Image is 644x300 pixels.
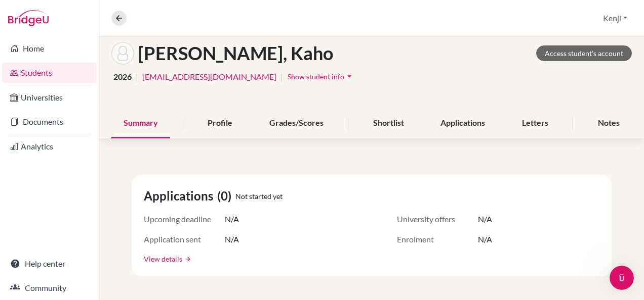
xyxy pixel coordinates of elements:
div: Profile [195,109,245,138]
span: (0) [217,187,235,205]
button: Show student infoarrow_drop_down [287,69,355,84]
a: Community [2,278,97,298]
a: [EMAIL_ADDRESS][DOMAIN_NAME] [142,71,276,83]
span: | [136,71,138,83]
span: Show student info [288,72,344,81]
h1: [PERSON_NAME], Kaho [138,42,333,64]
span: N/A [478,233,492,245]
a: View details [144,254,182,264]
span: N/A [225,213,239,225]
a: arrow_forward [182,256,191,263]
span: Application sent [144,233,225,245]
span: N/A [225,233,239,245]
div: Notes [586,109,632,138]
a: Documents [2,112,97,132]
a: Universities [2,87,97,108]
span: Enrolment [397,233,478,245]
div: Summary [111,109,170,138]
div: Letters [510,109,560,138]
span: 2026 [113,71,132,83]
a: Home [2,38,97,59]
button: Kenji [598,9,632,28]
i: arrow_drop_down [344,71,354,81]
a: Analytics [2,136,97,157]
a: Help center [2,254,97,274]
div: Grades/Scores [257,109,336,138]
a: Students [2,63,97,83]
span: | [280,71,283,83]
span: Not started yet [235,191,283,202]
iframe: Intercom live chat [610,266,634,290]
img: Kaho FUJIMURA's avatar [111,42,134,65]
span: Upcoming deadline [144,213,225,225]
div: Applications [428,109,497,138]
span: University offers [397,213,478,225]
div: Shortlist [361,109,416,138]
img: Bridge-U [8,10,49,26]
span: Applications [144,187,217,205]
a: Access student's account [536,45,632,61]
span: N/A [478,213,492,225]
